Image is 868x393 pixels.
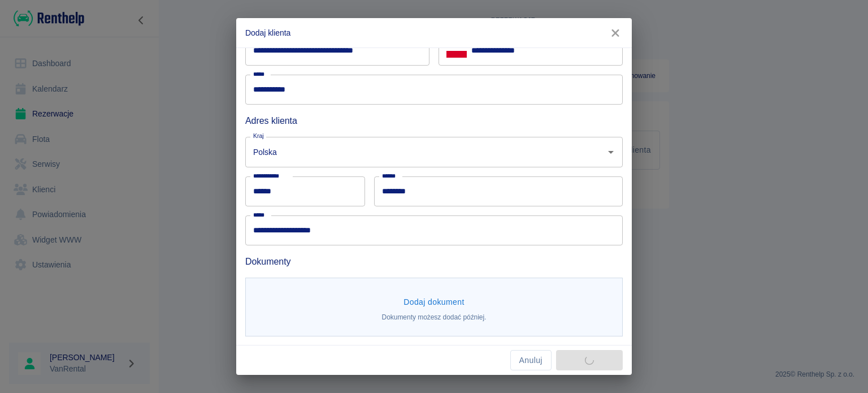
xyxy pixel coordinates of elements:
[446,42,467,59] button: Select country
[236,18,632,47] h2: Dodaj klienta
[245,114,623,128] h6: Adres klienta
[510,350,552,371] button: Anuluj
[382,312,487,322] p: Dokumenty możesz dodać później.
[245,254,623,269] h6: Dokumenty
[399,292,469,313] button: Dodaj dokument
[603,144,619,160] button: Otwórz
[253,132,264,140] label: Kraj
